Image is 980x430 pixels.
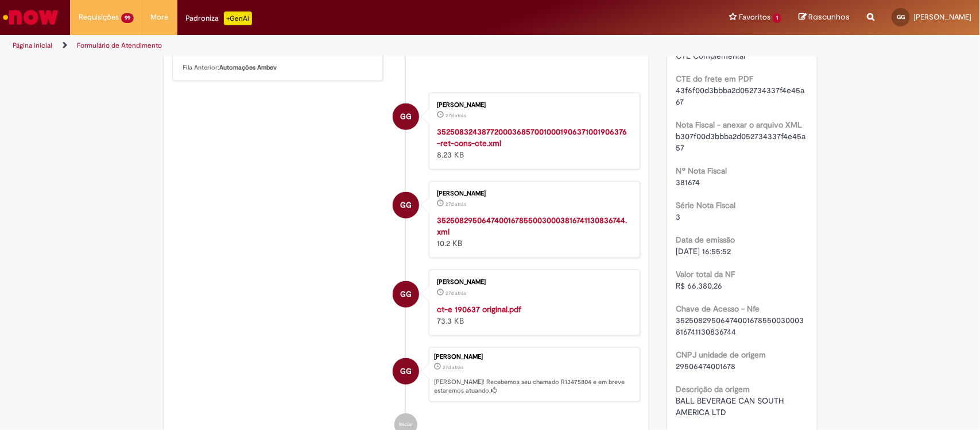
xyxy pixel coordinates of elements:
span: GG [897,13,905,21]
b: Série Nota Fiscal [676,200,735,210]
time: 03/09/2025 10:19:55 [446,201,466,208]
b: Valor total da NF [676,269,735,279]
b: CNPJ unidade de origem [676,350,766,360]
span: CTE Complementar [676,51,746,61]
a: ct-e 190637 original.pdf [437,304,521,314]
b: Nota Fiscal - anexar o arquivo XML [676,120,802,130]
span: 1 [773,13,781,23]
div: 10.2 KB [437,214,628,249]
span: Requisições [79,11,119,23]
div: [PERSON_NAME] [437,279,628,286]
span: 35250829506474001678550030003816741130836744 [676,315,804,337]
a: Rascunhos [799,12,850,23]
span: 29506474001678 [676,361,735,371]
div: Padroniza [186,11,252,25]
span: 27d atrás [446,201,466,208]
span: BALL BEVERAGE CAN SOUTH AMERICA LTD [676,396,786,417]
div: GILVAN MUNIZ GONCALVES [393,358,419,385]
div: [PERSON_NAME] [437,102,628,109]
a: Formulário de Atendimento [77,41,162,50]
div: [PERSON_NAME] [437,190,628,197]
img: ServiceNow [1,6,60,29]
div: [PERSON_NAME] [434,354,634,360]
p: +GenAi [224,11,252,25]
b: Descrição da origem [676,384,750,394]
ul: Trilhas de página [9,35,645,56]
span: 3 [676,212,680,222]
b: Nº Nota Fiscal [676,166,727,176]
span: 27d atrás [446,112,466,119]
span: 27d atrás [446,290,466,297]
span: R$ 66.380,26 [676,281,722,291]
div: 73.3 KB [437,304,628,327]
span: Favoritos [739,11,770,23]
div: 8.23 KB [437,126,628,160]
div: GILVAN MUNIZ GONCALVES [393,192,419,218]
span: More [151,11,169,23]
span: 99 [121,13,134,23]
a: 35250829506474001678550030003816741130836744.xml [437,215,627,237]
a: Página inicial [13,41,52,50]
span: GG [400,191,412,219]
time: 03/09/2025 10:20:14 [446,112,466,119]
span: [PERSON_NAME] [913,12,971,22]
b: Chave de Acesso - Nfe [676,304,760,314]
time: 03/09/2025 10:22:04 [443,364,463,371]
b: CTE do frete em PDF [676,74,753,84]
div: GILVAN MUNIZ GONCALVES [393,103,419,130]
span: 381674 [676,177,700,187]
a: 35250832438772000368570010001906371001906376-ret-cons-cte.xml [437,126,627,148]
b: Data de emissão [676,235,735,245]
span: GG [400,358,412,385]
span: Rascunhos [808,11,850,22]
span: GG [400,103,412,130]
time: 03/09/2025 10:19:35 [446,290,466,297]
span: b307f00d3bbba2d052734337f4e45a57 [676,131,805,153]
span: 27d atrás [443,364,463,371]
span: 43f6f00d3bbba2d052734337f4e45a67 [676,85,804,107]
b: Automações Ambev [220,63,277,72]
span: GG [400,281,412,308]
li: GILVAN MUNIZ GONCALVES [172,347,641,402]
span: [DATE] 16:55:52 [676,246,731,256]
div: GILVAN MUNIZ GONCALVES [393,281,419,308]
p: [PERSON_NAME]! Recebemos seu chamado R13475804 e em breve estaremos atuando. [434,378,634,396]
